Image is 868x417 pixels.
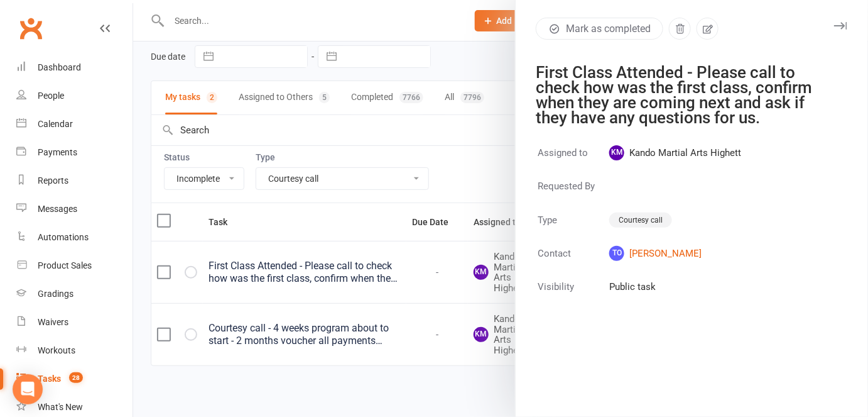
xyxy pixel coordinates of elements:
[537,145,607,177] td: Assigned to
[537,211,607,244] td: Type
[16,167,133,195] a: Reports
[16,280,133,308] a: Gradings
[609,279,742,311] td: Public task
[16,365,133,393] a: Tasks 28
[16,223,133,252] a: Automations
[38,62,81,72] div: Dashboard
[38,119,73,129] div: Calendar
[16,336,133,365] a: Workouts
[16,53,133,82] a: Dashboard
[16,308,133,336] a: Waivers
[38,232,89,242] div: Automations
[38,147,77,157] div: Payments
[609,213,672,228] div: Courtesy call
[38,204,77,214] div: Messages
[38,260,92,270] div: Product Sales
[537,178,607,210] td: Requested By
[16,138,133,167] a: Payments
[69,372,83,383] span: 28
[16,195,133,223] a: Messages
[609,246,624,261] span: TO
[16,82,133,110] a: People
[537,279,607,311] td: Visibility
[38,345,75,355] div: Workouts
[16,110,133,138] a: Calendar
[609,145,741,160] span: Kando Martial Arts Highett
[537,245,607,277] td: Contact
[38,317,68,327] div: Waivers
[609,145,624,160] span: KM
[38,91,64,101] div: People
[38,289,73,299] div: Gradings
[15,13,46,44] a: Clubworx
[38,374,61,384] div: Tasks
[536,18,663,40] button: Mark as completed
[38,175,68,186] div: Reports
[16,252,133,280] a: Product Sales
[38,402,83,412] div: What's New
[13,374,43,404] div: Open Intercom Messenger
[609,246,741,261] a: TO[PERSON_NAME]
[536,65,832,125] div: First Class Attended - Please call to check how was the first class, confirm when they are coming...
